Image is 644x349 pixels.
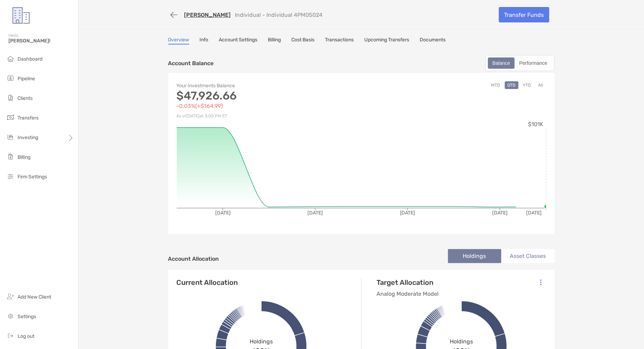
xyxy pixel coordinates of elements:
tspan: $101K [528,121,543,128]
a: Cost Basis [292,37,315,45]
p: As of [DATE] at 3:00 PM ET [177,112,361,121]
img: settings icon [6,312,15,320]
img: investing icon [6,133,15,141]
button: YTD [520,81,534,89]
span: Settings [18,314,36,320]
tspan: [DATE] [215,210,230,216]
span: Investing [18,135,38,141]
span: Add New Client [18,294,51,300]
a: Billing [268,37,281,45]
button: QTD [505,81,518,89]
img: Zoe Logo [8,3,34,28]
p: Analog Moderate Model [377,289,439,298]
li: Asset Classes [501,249,555,263]
a: Documents [420,37,446,45]
img: billing icon [6,152,15,161]
p: Individual - Individual 4PM05024 [235,12,323,18]
span: [PERSON_NAME]! [8,38,74,44]
tspan: [DATE] [492,210,508,216]
p: -0.03% ( +$164.99 ) [177,102,361,110]
tspan: [DATE] [526,210,541,216]
tspan: [DATE] [307,210,323,216]
img: firm-settings icon [6,172,15,180]
img: clients icon [6,94,15,102]
div: segmented control [486,55,555,71]
span: Transfers [18,115,39,121]
a: Transfer Funds [499,7,549,22]
span: Firm Settings [18,174,47,180]
h4: Current Allocation [177,278,238,287]
p: Account Balance [168,59,214,68]
span: Holdings [250,338,273,345]
span: Holdings [450,338,473,345]
img: dashboard icon [6,54,15,63]
button: MTD [489,81,503,89]
h4: Target Allocation [377,278,439,287]
img: transfers icon [6,113,15,122]
span: Billing [18,154,30,160]
a: Overview [168,37,189,45]
p: Your Investments Balance [177,81,361,90]
li: Holdings [448,249,501,263]
a: Account Settings [219,37,258,45]
span: Dashboard [18,56,42,62]
img: Icon List Menu [540,279,542,286]
div: Performance [515,58,551,68]
div: Balance [489,58,514,68]
img: add_new_client icon [6,292,15,301]
button: All [536,81,546,89]
h4: Account Allocation [168,255,219,262]
img: pipeline icon [6,74,15,82]
a: [PERSON_NAME] [184,12,231,18]
a: Transactions [325,37,354,45]
img: logout icon [6,331,15,340]
a: Info [200,37,209,45]
span: Pipeline [18,76,35,82]
tspan: [DATE] [400,210,415,216]
span: Clients [18,95,33,101]
p: $47,926.66 [177,91,361,100]
a: Upcoming Transfers [365,37,409,45]
span: Log out [18,333,34,339]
